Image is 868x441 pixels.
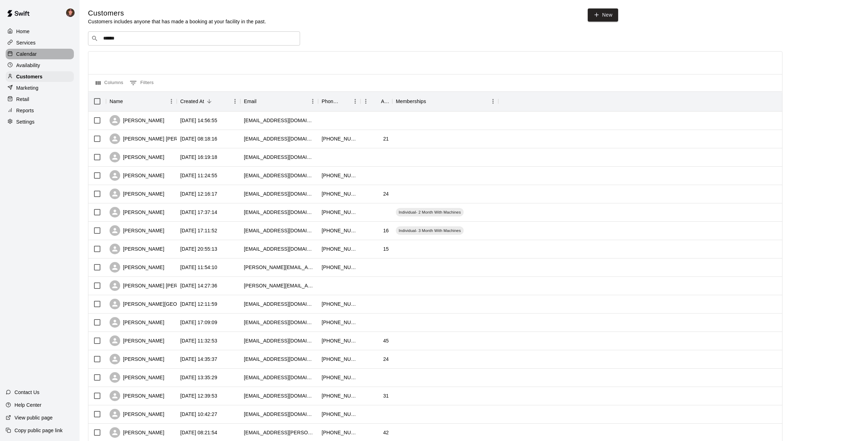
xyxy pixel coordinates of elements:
[307,96,318,107] button: Menu
[383,392,389,399] div: 31
[244,356,315,363] div: gabbynel_19@hotmail.com
[123,96,133,106] button: Sort
[110,299,217,309] div: [PERSON_NAME][GEOGRAPHIC_DATA]
[244,209,315,216] div: stevescherweit@hotmail.com
[244,282,315,289] div: jeff.ronnie@yahoo.com
[110,189,164,199] div: [PERSON_NAME]
[322,190,357,197] div: +17019342202
[383,356,389,363] div: 24
[204,96,214,106] button: Sort
[88,18,266,25] p: Customers includes anyone that has made a booking at your facility in the past.
[16,84,39,91] p: Marketing
[383,135,389,142] div: 21
[166,96,177,107] button: Menu
[180,411,217,418] div: 2025-08-12 10:42:27
[110,152,164,162] div: [PERSON_NAME]
[180,337,217,344] div: 2025-08-13 11:32:53
[66,8,75,17] img: Mike Skogen
[360,96,371,107] button: Menu
[110,115,164,126] div: [PERSON_NAME]
[110,391,164,401] div: [PERSON_NAME]
[180,264,217,271] div: 2025-08-27 11:54:10
[110,207,164,217] div: [PERSON_NAME]
[322,91,340,111] div: Phone Number
[6,49,74,59] a: Calendar
[244,319,315,326] div: mcmahontrucking7@gmail.com
[322,300,357,308] div: +12183297581
[383,245,389,252] div: 15
[180,117,217,124] div: 2025-09-19 14:56:55
[16,73,42,80] p: Customers
[14,427,63,434] p: Copy public page link
[180,392,217,399] div: 2025-08-12 12:39:53
[244,172,315,179] div: tye_korbl@hotmail.com
[383,227,389,234] div: 16
[180,135,217,142] div: 2025-09-17 08:18:16
[381,91,389,111] div: Age
[244,154,315,161] div: dddsep25@gmail.com
[110,170,164,181] div: [PERSON_NAME]
[110,427,164,438] div: [PERSON_NAME]
[322,392,357,399] div: +17012193503
[16,62,40,69] p: Availability
[110,244,164,254] div: [PERSON_NAME]
[180,227,217,234] div: 2025-09-01 17:11:52
[322,227,357,234] div: +17017152725
[322,374,357,381] div: +17013062728
[392,91,498,111] div: Memberships
[128,77,156,89] button: Show filters
[350,96,360,107] button: Menu
[244,374,315,381] div: amyhieb4@gmail.com
[180,91,204,111] div: Created At
[257,96,266,106] button: Sort
[180,172,217,179] div: 2025-09-08 11:24:55
[396,91,426,111] div: Memberships
[180,209,217,216] div: 2025-09-01 17:37:14
[65,6,80,20] div: Mike Skogen
[244,135,315,142] div: flaig723@gmail.com
[6,60,74,71] a: Availability
[588,8,618,22] a: New
[244,117,315,124] div: ngentzkow@outlook.com
[6,71,74,82] a: Customers
[396,228,464,233] span: Individual- 3 Month With Machines
[110,354,164,364] div: [PERSON_NAME]
[240,91,318,111] div: Email
[180,429,217,436] div: 2025-08-11 08:21:54
[244,91,257,111] div: Email
[244,337,315,344] div: brentb@midlandgaragedoor.com
[230,96,240,107] button: Menu
[6,94,74,105] div: Retail
[6,26,74,37] a: Home
[180,300,217,308] div: 2025-08-25 12:11:59
[16,39,36,46] p: Services
[396,209,464,215] span: Individual- 2 Month With Machines
[244,190,315,197] div: kassidy_41801@live.com
[322,135,357,142] div: +12182429764
[14,389,40,396] p: Contact Us
[177,91,240,111] div: Created At
[180,154,217,161] div: 2025-09-09 16:19:18
[318,91,360,111] div: Phone Number
[88,8,266,18] h5: Customers
[244,300,315,308] div: mbartelsstensland@gmail.com
[322,245,357,252] div: +12183042037
[6,37,74,48] a: Services
[180,245,217,252] div: 2025-08-27 20:55:13
[383,190,389,197] div: 24
[6,83,74,93] div: Marketing
[16,28,30,35] p: Home
[383,429,389,436] div: 42
[244,227,315,234] div: mlsteig4@gmail.com
[110,372,164,383] div: [PERSON_NAME]
[396,226,464,235] div: Individual- 3 Month With Machines
[16,96,29,103] p: Retail
[360,91,392,111] div: Age
[180,374,217,381] div: 2025-08-12 13:35:29
[14,414,53,421] p: View public page
[88,31,300,46] div: Search customers by name or email
[322,337,357,344] div: +17015663196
